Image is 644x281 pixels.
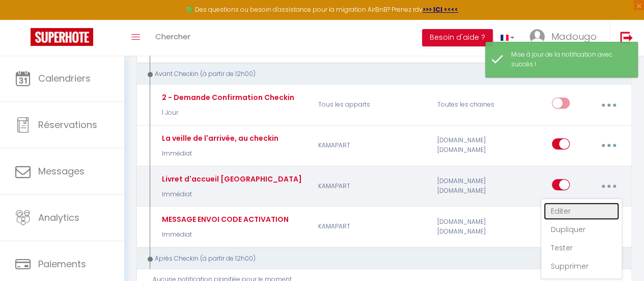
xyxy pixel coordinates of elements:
p: KAMAPART [312,171,431,201]
span: Madougo [551,30,597,43]
div: La veille de l'arrivée, au checkin [159,133,278,144]
div: Livret d'accueil [GEOGRAPHIC_DATA] [159,173,302,185]
img: ... [529,29,545,44]
a: Dupliquer [544,221,619,238]
div: [DOMAIN_NAME] [DOMAIN_NAME] [431,171,510,201]
p: 1 Jour [159,108,294,118]
span: Messages [38,165,85,177]
span: Chercher [155,31,190,42]
p: KAMAPART [312,212,431,242]
span: Réservations [38,118,97,131]
p: Immédiat [159,149,278,159]
div: Mise à jour de la notification avec succès ! [511,50,627,69]
a: Supprimer [544,258,619,275]
div: MESSAGE ENVOI CODE ACTIVATION [159,214,289,225]
span: Calendriers [38,72,91,85]
span: Paiements [38,258,86,270]
div: 2 - Demande Confirmation Checkin [159,92,294,103]
p: Immédiat [159,230,289,240]
p: Tous les apparts [312,90,431,119]
div: [DOMAIN_NAME] [DOMAIN_NAME] [431,131,510,160]
a: >>> ICI <<<< [423,5,458,14]
div: [DOMAIN_NAME] [DOMAIN_NAME] [431,212,510,242]
button: Besoin d'aide ? [422,29,493,46]
p: Immédiat [159,190,302,199]
div: Avant Checkin (à partir de 12h00) [146,69,613,79]
a: Chercher [148,20,198,56]
div: Toutes les chaines [431,90,510,119]
a: Tester [544,239,619,257]
img: logout [620,31,633,44]
a: ... Madougo [522,20,609,56]
a: Editer [544,202,619,220]
p: KAMAPART [312,131,431,160]
img: Super Booking [31,28,93,46]
span: Analytics [38,211,79,224]
div: Après Checkin (à partir de 12h00) [146,254,613,264]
